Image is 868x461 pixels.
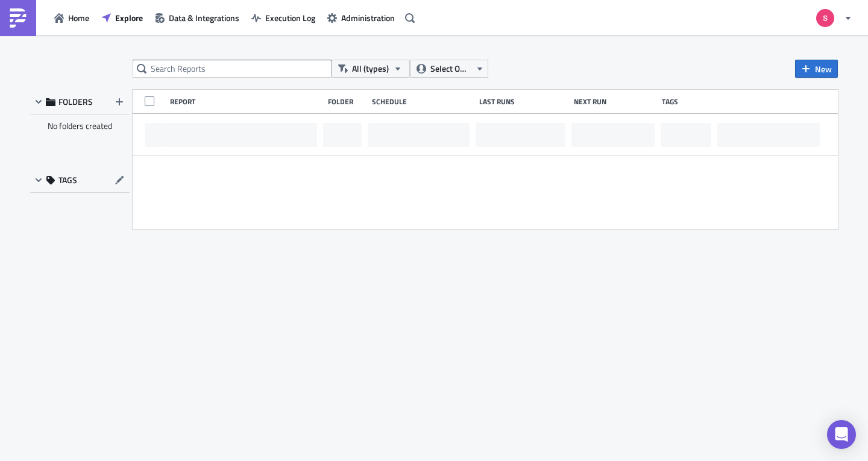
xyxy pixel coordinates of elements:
[574,97,656,106] div: Next Run
[328,97,366,106] div: Folder
[48,8,95,27] button: Home
[30,114,130,137] div: No folders created
[265,11,315,24] span: Execution Log
[170,97,322,106] div: Report
[8,8,28,28] img: PushMetrics
[68,11,89,24] span: Home
[372,97,473,106] div: Schedule
[115,11,143,24] span: Explore
[95,8,149,27] button: Explore
[133,60,332,78] input: Search Reports
[245,8,321,27] button: Execution Log
[58,175,77,186] span: TAGS
[341,11,395,24] span: Administration
[479,97,568,106] div: Last Runs
[410,60,488,78] button: Select Owner
[321,8,401,27] button: Administration
[815,8,835,28] img: Avatar
[332,60,410,78] button: All (types)
[352,62,389,75] span: All (types)
[430,62,471,75] span: Select Owner
[169,11,239,24] span: Data & Integrations
[58,96,93,107] span: FOLDERS
[149,8,245,27] button: Data & Integrations
[815,63,832,75] span: New
[662,97,712,106] div: Tags
[827,420,856,449] div: Open Intercom Messenger
[795,60,838,78] button: New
